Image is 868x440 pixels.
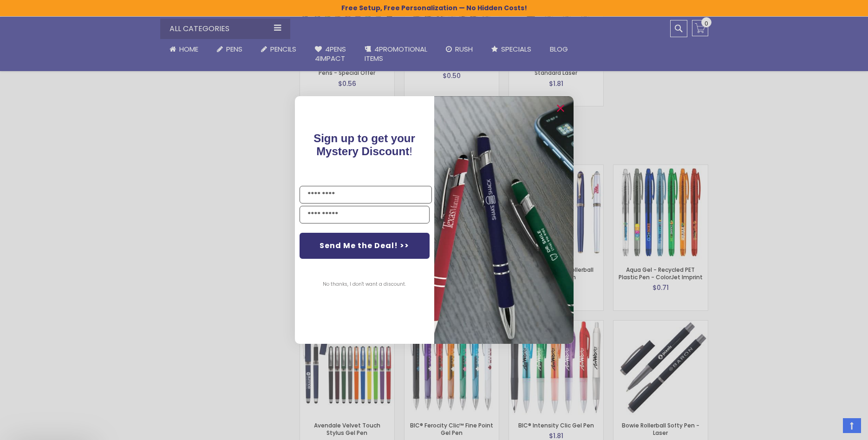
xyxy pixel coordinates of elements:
button: Send Me the Deal! >> [300,233,430,259]
span: ! [313,132,415,158]
span: Sign up to get your Mystery Discount [313,132,415,158]
button: No thanks, I don't want a discount. [318,273,411,296]
button: Close dialog [553,101,568,116]
img: pop-up-image [434,96,574,344]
